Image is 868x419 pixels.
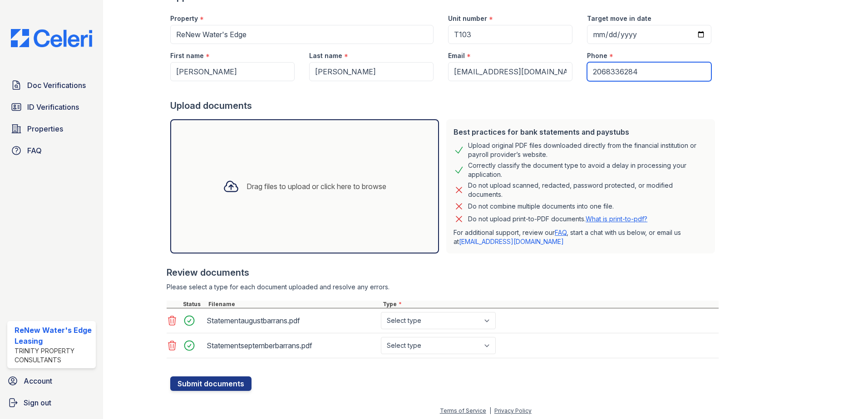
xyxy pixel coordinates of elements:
div: Do not upload scanned, redacted, password protected, or modified documents. [468,181,708,199]
label: Property [170,14,198,23]
div: Filename [207,301,381,308]
div: Review documents [167,266,719,279]
span: Sign out [24,397,51,408]
a: [EMAIL_ADDRESS][DOMAIN_NAME] [459,238,564,245]
div: | [489,407,491,414]
span: Account [24,375,52,386]
p: Do not upload print-to-PDF documents. [468,214,647,224]
a: FAQ [555,229,567,236]
a: Account [4,372,99,390]
div: Drag files to upload or click here to browse [247,181,386,192]
a: Terms of Service [440,407,486,414]
a: Sign out [4,394,99,412]
div: Do not combine multiple documents into one file. [468,201,614,212]
p: For additional support, review our , start a chat with us below, or email us at [454,228,708,246]
div: Statementaugustbarrans.pdf [207,313,377,328]
label: Last name [309,51,342,60]
a: Doc Verifications [7,76,96,94]
div: Type [381,301,719,308]
label: First name [170,51,204,60]
div: ReNew Water's Edge Leasing [15,325,92,346]
div: Statementseptemberbarrans.pdf [207,338,377,353]
div: Trinity Property Consultants [15,346,92,365]
div: Upload documents [170,99,719,112]
a: Privacy Policy [494,407,532,414]
label: Target move in date [587,14,651,23]
span: Properties [27,123,63,134]
button: Submit documents [170,376,252,391]
img: CE_Logo_Blue-a8612792a0a2168367f1c8372b55b34899dd931a85d93a1a3d3e32e68fde9ad4.png [4,29,99,47]
div: Please select a type for each document uploaded and resolve any errors. [167,283,719,292]
a: FAQ [7,141,96,160]
label: Unit number [448,14,487,23]
a: Properties [7,120,96,138]
label: Email [448,51,465,60]
span: ID Verifications [27,102,79,112]
span: Doc Verifications [27,80,86,91]
div: Correctly classify the document type to avoid a delay in processing your application. [468,161,708,179]
a: What is print-to-pdf? [586,215,647,223]
div: Status [181,301,207,308]
span: FAQ [27,145,42,156]
div: Upload original PDF files downloaded directly from the financial institution or payroll provider’... [468,141,708,159]
div: Best practices for bank statements and paystubs [454,127,708,137]
label: Phone [587,51,607,60]
a: ID Verifications [7,98,96,116]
